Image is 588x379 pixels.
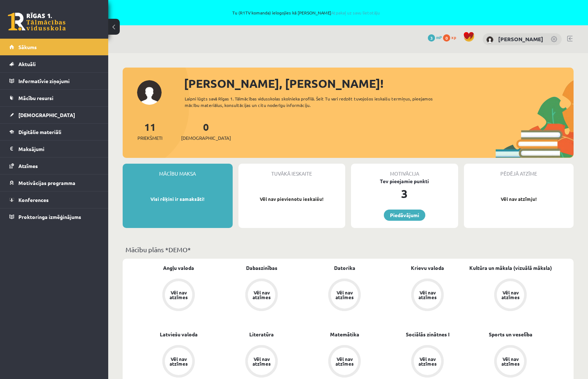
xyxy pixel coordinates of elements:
span: 3 [428,34,435,42]
a: Vēl nav atzīmes [220,345,303,379]
legend: Maksājumi [18,141,99,157]
div: Motivācija [351,164,458,177]
span: [DEMOGRAPHIC_DATA] [181,134,231,142]
a: Atpakaļ uz savu lietotāju [331,10,380,16]
a: Sākums [9,39,99,55]
span: Mācību resursi [18,95,53,101]
div: Mācību maksa [123,164,233,177]
span: Proktoringa izmēģinājums [18,214,81,220]
a: Vēl nav atzīmes [469,345,552,379]
div: Vēl nav atzīmes [500,357,521,366]
span: Atzīmes [18,163,38,169]
a: Piedāvājumi [384,210,425,221]
a: Vēl nav atzīmes [469,279,552,313]
div: Vēl nav atzīmes [417,290,438,300]
a: Dabaszinības [246,264,277,272]
div: Vēl nav atzīmes [251,290,272,300]
a: Motivācijas programma [9,175,99,191]
a: Digitālie materiāli [9,124,99,140]
div: Vēl nav atzīmes [251,357,272,366]
span: Tu (R1TV komanda) ielogojies kā [PERSON_NAME] [83,10,529,15]
a: Maksājumi [9,141,99,157]
a: Matemātika [330,331,359,338]
a: Atzīmes [9,158,99,174]
p: Vēl nav atzīmju! [468,195,570,203]
div: Vēl nav atzīmes [168,357,189,366]
a: 0[DEMOGRAPHIC_DATA] [181,120,231,142]
a: [PERSON_NAME] [498,35,543,43]
span: Priekšmeti [137,134,162,142]
a: Angļu valoda [163,264,194,272]
a: Latviešu valoda [160,331,198,338]
div: Vēl nav atzīmes [334,357,355,366]
a: Konferences [9,191,99,208]
p: Vēl nav pievienotu ieskaišu! [242,195,342,203]
a: 3 mP [428,34,442,40]
img: Elīna Elizabete Ancveriņa [486,36,493,43]
a: Aktuāli [9,56,99,72]
a: Rīgas 1. Tālmācības vidusskola [8,13,66,31]
a: Sociālās zinātnes I [406,331,449,338]
span: Aktuāli [18,61,36,67]
a: Kultūra un māksla (vizuālā māksla) [469,264,552,272]
a: 11Priekšmeti [137,120,162,142]
div: Vēl nav atzīmes [500,290,521,300]
a: Vēl nav atzīmes [220,279,303,313]
a: Sports un veselība [489,331,532,338]
a: Literatūra [249,331,274,338]
legend: Informatīvie ziņojumi [18,73,99,89]
a: Vēl nav atzīmes [386,279,469,313]
a: Vēl nav atzīmes [303,279,386,313]
a: Vēl nav atzīmes [137,345,220,379]
div: [PERSON_NAME], [PERSON_NAME]! [184,75,574,92]
p: Visi rēķini ir samaksāti! [126,195,229,203]
a: Vēl nav atzīmes [137,279,220,313]
div: Pēdējā atzīme [464,164,574,177]
div: Tev pieejamie punkti [351,177,458,185]
div: Tuvākā ieskaite [238,164,346,177]
span: Sākums [18,44,37,50]
span: Motivācijas programma [18,180,75,186]
span: Konferences [18,197,49,203]
a: Krievu valoda [411,264,444,272]
div: Vēl nav atzīmes [168,290,189,300]
div: Laipni lūgts savā Rīgas 1. Tālmācības vidusskolas skolnieka profilā. Šeit Tu vari redzēt tuvojošo... [185,95,455,108]
a: [DEMOGRAPHIC_DATA] [9,107,99,123]
span: xp [451,34,456,40]
div: 3 [351,185,458,202]
span: [DEMOGRAPHIC_DATA] [18,112,75,118]
a: 0 xp [443,34,460,40]
p: Mācību plāns *DEMO* [126,245,571,254]
a: Mācību resursi [9,90,99,106]
a: Datorika [334,264,355,272]
div: Vēl nav atzīmes [417,357,438,366]
a: Vēl nav atzīmes [386,345,469,379]
span: 0 [443,34,450,42]
a: Informatīvie ziņojumi [9,73,99,89]
a: Proktoringa izmēģinājums [9,208,99,225]
span: Digitālie materiāli [18,129,61,135]
div: Vēl nav atzīmes [334,290,355,300]
a: Vēl nav atzīmes [303,345,386,379]
span: mP [436,34,442,40]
